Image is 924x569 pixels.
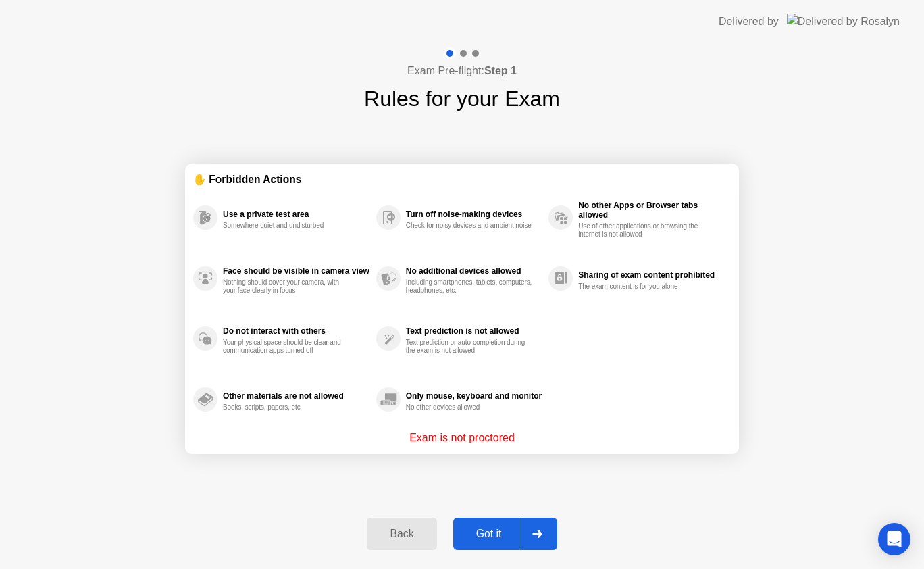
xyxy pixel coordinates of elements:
[578,270,724,280] div: Sharing of exam content prohibited
[223,326,369,336] div: Do not interact with others
[407,63,517,79] h4: Exam Pre-flight:
[406,403,534,412] div: No other devices allowed
[578,222,706,239] div: Use of other applications or browsing the internet is not allowed
[787,14,900,29] img: Delivered by Rosalyn
[223,222,351,230] div: Somewhere quiet and undisturbed
[457,528,521,540] div: Got it
[193,172,731,187] div: ✋ Forbidden Actions
[878,523,910,555] div: Open Intercom Messenger
[371,528,432,540] div: Back
[406,326,542,336] div: Text prediction is not allowed
[406,222,534,230] div: Check for noisy devices and ambient noise
[406,339,534,355] div: Text prediction or auto-completion during the exam is not allowed
[223,278,351,295] div: Nothing should cover your camera, with your face clearly in focus
[578,201,724,220] div: No other Apps or Browser tabs allowed
[223,266,369,276] div: Face should be visible in camera view
[406,266,542,276] div: No additional devices allowed
[364,82,560,115] h1: Rules for your Exam
[406,391,542,401] div: Only mouse, keyboard and monitor
[223,339,351,355] div: Your physical space should be clear and communication apps turned off
[409,430,515,446] p: Exam is not proctored
[223,209,369,219] div: Use a private test area
[578,282,706,291] div: The exam content is for you alone
[367,518,436,550] button: Back
[406,278,534,295] div: Including smartphones, tablets, computers, headphones, etc.
[484,65,517,76] b: Step 1
[223,403,351,412] div: Books, scripts, papers, etc
[406,209,542,219] div: Turn off noise-making devices
[453,518,557,550] button: Got it
[223,391,369,401] div: Other materials are not allowed
[719,14,779,30] div: Delivered by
